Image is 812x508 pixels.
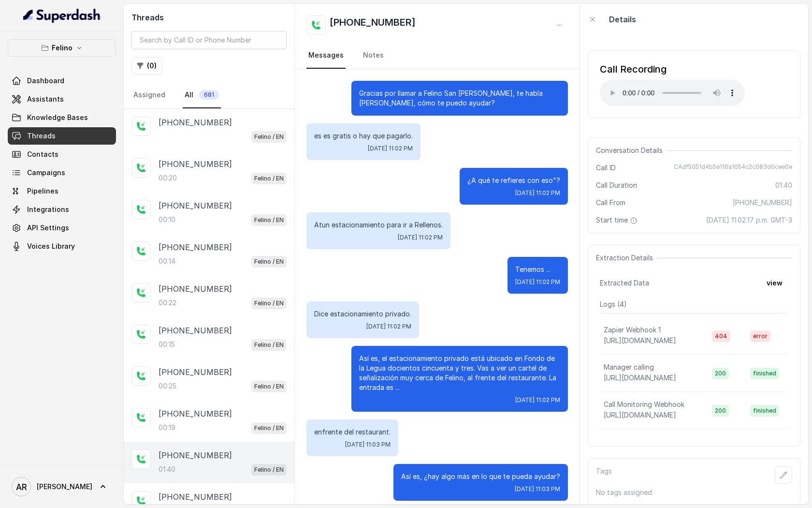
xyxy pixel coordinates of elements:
[314,427,391,437] p: enfrente del restaurant.
[604,336,676,344] span: [URL][DOMAIN_NAME]
[361,43,386,69] a: Notes
[596,180,637,190] span: Call Duration
[712,330,730,342] span: 404
[27,149,58,159] span: Contacts
[515,265,560,274] p: Tenemos ...
[761,274,788,292] button: view
[596,198,625,208] span: Call From
[159,423,175,433] p: 00:19
[159,298,176,308] p: 00:22
[8,473,116,500] a: [PERSON_NAME]
[306,43,568,69] nav: Tabs
[159,241,232,253] p: [PHONE_NUMBER]
[306,43,346,69] a: Messages
[596,215,639,225] span: Start time
[604,362,654,372] p: Manager calling
[366,323,411,330] span: [DATE] 11:02 PM
[159,381,176,391] p: 00:25
[345,441,391,448] span: [DATE] 11:03 PM
[159,366,232,378] p: [PHONE_NUMBER]
[750,368,779,379] span: finished
[8,238,116,255] a: Voices Library
[8,127,116,145] a: Threads
[600,62,745,76] div: Call Recording
[401,472,560,481] p: Así es, ¿hay algo más en lo que te pueda ayudar?
[596,466,612,484] p: Tags
[131,57,162,75] button: (0)
[131,82,287,108] nav: Tabs
[8,146,116,163] a: Contacts
[515,396,560,404] span: [DATE] 11:02 PM
[398,234,443,241] span: [DATE] 11:02 PM
[775,180,792,190] span: 01:40
[159,173,177,183] p: 00:20
[159,491,232,503] p: [PHONE_NUMBER]
[131,31,287,49] input: Search by Call ID or Phone Number
[596,146,667,155] span: Conversation Details
[712,405,729,417] span: 200
[159,325,232,336] p: [PHONE_NUMBER]
[159,200,232,211] p: [PHONE_NUMBER]
[750,330,770,342] span: error
[330,15,416,35] h2: [PHONE_NUMBER]
[23,8,101,23] img: light.svg
[159,408,232,419] p: [PHONE_NUMBER]
[604,400,684,409] p: Call Monitoring Webhook
[159,117,232,128] p: [PHONE_NUMBER]
[27,223,69,233] span: API Settings
[37,482,92,492] span: [PERSON_NAME]
[674,163,792,173] span: CAdf5051d4b5e116a1054c2c083d0cee0e
[609,14,636,25] p: Details
[359,89,560,108] p: Gracias por llamar a Felino San [PERSON_NAME], te habla [PERSON_NAME], cómo te puedo ayudar?
[314,309,411,319] p: Dice estacionamiento privado.
[604,411,676,419] span: [URL][DOMAIN_NAME]
[368,145,413,152] span: [DATE] 11:02 PM
[254,174,284,183] p: Felino / EN
[600,278,649,288] span: Extracted Data
[159,215,175,224] p: 00:10
[27,186,58,196] span: Pipelines
[604,325,661,335] p: Zapier Webhook 1
[254,423,284,433] p: Felino / EN
[183,82,221,108] a: All681
[314,220,443,230] p: Atun estacionamiento para ir a Rellenos.
[159,340,175,349] p: 00:15
[254,299,284,308] p: Felino / EN
[27,131,56,141] span: Threads
[515,189,560,197] span: [DATE] 11:02 PM
[733,198,792,208] span: [PHONE_NUMBER]
[600,80,745,106] audio: Your browser does not support the audio element.
[359,354,560,392] p: Así es, el estacionamiento privado está ubicado en Fondo de la Legua docientos cincuenta y tres. ...
[159,283,232,295] p: [PHONE_NUMBER]
[596,253,657,263] span: Extraction Details
[254,215,284,225] p: Felino / EN
[199,90,219,100] span: 681
[27,94,64,104] span: Assistants
[159,256,175,266] p: 00:14
[27,205,69,214] span: Integrations
[254,465,284,475] p: Felino / EN
[515,278,560,286] span: [DATE] 11:02 PM
[8,39,116,57] button: Felino
[750,405,779,417] span: finished
[712,368,729,379] span: 200
[159,464,175,474] p: 01:40
[8,109,116,126] a: Knowledge Bases
[314,131,413,141] p: es es gratis o hay que pagarlo.
[8,164,116,181] a: Campaigns
[596,163,616,173] span: Call ID
[27,113,88,122] span: Knowledge Bases
[254,340,284,350] p: Felino / EN
[604,437,622,447] p: felino
[600,299,788,309] p: Logs ( 4 )
[159,158,232,170] p: [PHONE_NUMBER]
[8,72,116,90] a: Dashboard
[27,241,75,251] span: Voices Library
[8,219,116,237] a: API Settings
[254,382,284,391] p: Felino / EN
[131,82,167,108] a: Assigned
[52,42,72,54] p: Felino
[596,488,792,497] p: No tags assigned
[515,485,560,493] span: [DATE] 11:03 PM
[159,449,232,461] p: [PHONE_NUMBER]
